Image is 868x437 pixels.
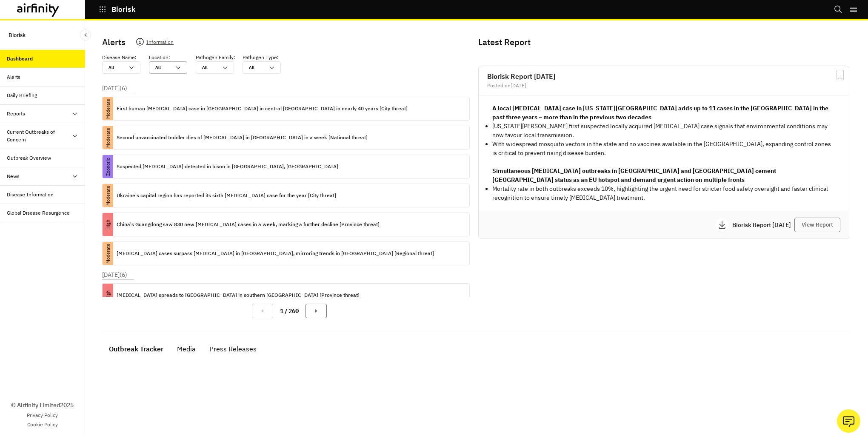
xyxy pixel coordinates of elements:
div: News [7,172,20,180]
p: With widespread mosquito vectors in the state and no vaccines available in the [GEOGRAPHIC_DATA],... [492,140,835,158]
p: [DATE] ( 6 ) [102,270,127,279]
p: 1 / 260 [280,307,299,316]
div: Media [177,342,196,355]
strong: Simultaneous [MEDICAL_DATA] outbreaks in [GEOGRAPHIC_DATA] and [GEOGRAPHIC_DATA] cement [GEOGRAPH... [492,167,776,184]
p: Ukraine's capital region has reported its sixth [MEDICAL_DATA] case for the year [City threat] [117,191,336,200]
button: Previous Page [252,304,273,318]
a: Cookie Policy [27,421,58,428]
div: Outbreak Overview [7,154,51,162]
p: Moderate [97,190,120,201]
p: High [97,219,120,230]
div: Daily Briefing [7,92,37,99]
button: Next Page [306,304,327,318]
button: Ask our analysts [837,409,860,433]
p: Pathogen Family : [196,54,235,61]
button: Search [834,2,842,17]
svg: Bookmark Report [835,69,845,80]
p: Zoonotic [97,161,120,172]
p: High [97,290,120,301]
p: Suspected [MEDICAL_DATA] detected in bison in [GEOGRAPHIC_DATA], [GEOGRAPHIC_DATA] [117,162,338,171]
div: Press Releases [209,342,257,355]
p: Disease Name : [102,54,137,61]
p: [MEDICAL_DATA] spreads to [GEOGRAPHIC_DATA] in southern [GEOGRAPHIC_DATA] [Province threat] [117,290,360,300]
p: Biorisk Report [DATE] [732,222,794,228]
p: Biorisk [111,6,136,13]
p: © Airfinity Limited 2025 [11,401,74,410]
button: Biorisk [99,2,136,17]
div: Reports [7,110,25,118]
button: View Report [794,218,840,232]
h2: Biorisk Report [DATE] [487,73,840,80]
p: China's Guangdong saw 830 new [MEDICAL_DATA] cases in a week, marking a further decline [Province... [117,220,380,229]
p: [DATE] ( 6 ) [102,84,127,93]
div: Outbreak Tracker [109,342,163,355]
p: Alerts [102,36,126,49]
p: Location : [149,54,170,61]
p: Pathogen Type : [243,54,279,61]
div: Alerts [7,73,20,81]
button: Close Sidebar [80,29,91,40]
div: Disease Information [7,191,54,198]
p: Mortality rate in both outbreaks exceeds 10%, highlighting the urgent need for stricter food safe... [492,184,835,202]
p: Biorisk [9,27,26,43]
p: Information [146,37,174,49]
p: Moderate [97,248,120,259]
p: Latest Report [478,36,848,49]
p: Moderate [97,132,120,143]
p: First human [MEDICAL_DATA] case in [GEOGRAPHIC_DATA] in central [GEOGRAPHIC_DATA] in nearly 40 ye... [117,104,408,113]
div: Posted on [DATE] [487,83,840,88]
strong: A local [MEDICAL_DATA] case in [US_STATE][GEOGRAPHIC_DATA] adds up to 11 cases in the [GEOGRAPHIC... [492,104,828,121]
div: Current Outbreaks of Concern [7,128,71,144]
p: [MEDICAL_DATA] cases surpass [MEDICAL_DATA] in [GEOGRAPHIC_DATA], mirroring trends in [GEOGRAPHIC... [117,249,434,258]
div: Dashboard [7,55,33,63]
a: Privacy Policy [27,411,58,419]
div: Global Disease Resurgence [7,209,70,217]
p: Second unvaccinated toddler dies of [MEDICAL_DATA] in [GEOGRAPHIC_DATA] in a week [National threat] [117,133,368,142]
p: Moderate [97,103,120,114]
p: [US_STATE][PERSON_NAME] first suspected locally acquired [MEDICAL_DATA] case signals that environ... [492,122,835,140]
